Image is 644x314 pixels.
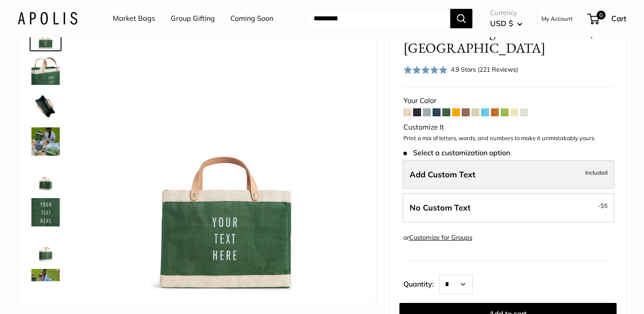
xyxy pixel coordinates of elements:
a: My Account [541,13,573,24]
span: Add Custom Text [410,169,475,180]
span: $5 [601,202,608,209]
span: Included [585,167,608,178]
a: 0 Cart [588,11,626,26]
label: Add Custom Text [402,160,614,189]
div: Customize It [403,121,613,134]
span: Petite Market Bag in [GEOGRAPHIC_DATA] [403,23,581,56]
span: No Custom Text [410,203,471,213]
span: 0 [597,11,606,19]
button: USD $ [490,16,522,31]
label: Leave Blank [402,193,614,222]
a: description_Take it anywhere with easy-grip handles. [30,55,61,87]
label: Quantity: [403,272,439,294]
a: Market Bags [113,12,155,25]
div: 4.9 Stars (221 Reviews) [403,63,518,76]
img: Petite Market Bag in Field Green [31,163,60,191]
a: description_Spacious inner area with room for everything. Plus water-resistant lining. [30,90,61,122]
span: USD $ [490,19,513,28]
img: description_Take it anywhere with easy-grip handles. [31,57,60,85]
span: Cart [611,14,626,23]
a: Coming Soon [230,12,273,25]
img: Apolis [18,12,77,25]
span: Select a customization option [403,149,510,157]
a: Petite Market Bag in Field Green [30,232,61,264]
span: Currency [490,7,522,19]
p: Print a mix of letters, words, and numbers to make it unmistakably yours. [403,134,613,143]
div: 4.9 Stars (221 Reviews) [451,65,518,74]
a: Petite Market Bag in Field Green [30,161,61,193]
img: description_Custom printed text with eco-friendly ink. [31,198,60,226]
a: Group Gifting [171,12,215,25]
img: Petite Market Bag in Field Green [31,234,60,262]
div: Your Color [403,94,613,107]
button: Search [450,9,472,28]
img: description_Make it yours with custom printed text. [89,21,363,295]
a: Petite Market Bag in Field Green [30,267,61,299]
input: Search... [307,9,450,28]
a: Petite Market Bag in Field Green [30,126,61,157]
a: Customize for Groups [409,234,472,241]
img: Petite Market Bag in Field Green [31,127,60,156]
a: description_Custom printed text with eco-friendly ink. [30,196,61,228]
img: description_Spacious inner area with room for everything. Plus water-resistant lining. [31,92,60,120]
img: Petite Market Bag in Field Green [31,269,60,297]
div: or [403,232,472,244]
span: - [598,200,608,211]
